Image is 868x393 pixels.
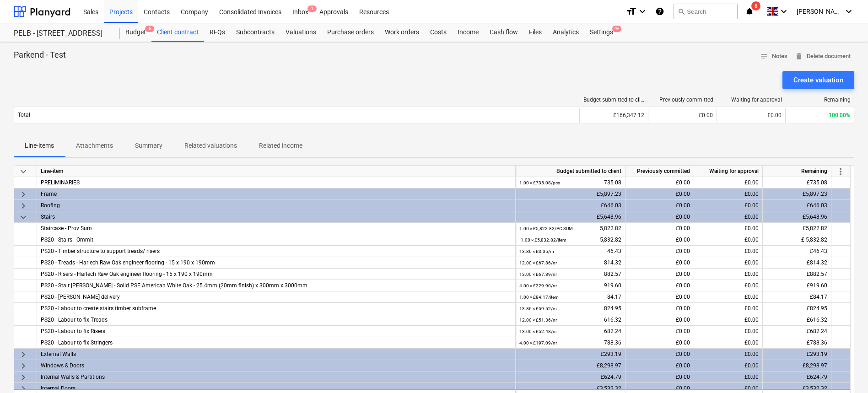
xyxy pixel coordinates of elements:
small: 1.00 × £84.17 / item [519,295,559,300]
div: £0.00 [694,349,763,360]
div: Waiting for approval [694,166,763,177]
div: £84.17 [763,291,831,303]
button: Search [674,4,738,19]
i: keyboard_arrow_down [637,6,648,17]
div: £0.00 [694,360,763,371]
div: Stairs [41,211,512,222]
small: 1.00 × £735.08 / pcs [519,180,560,185]
span: keyboard_arrow_right [18,372,29,383]
div: £293.19 [516,349,625,360]
div: £0.00 [625,303,694,314]
i: keyboard_arrow_down [843,6,854,17]
div: 46.43 [519,246,621,257]
a: Files [523,23,547,42]
div: Budget submitted to client [583,97,645,103]
div: £5,648.96 [516,211,625,223]
span: keyboard_arrow_right [18,189,29,200]
div: £0.00 [625,177,694,188]
p: Parkend - Test [14,49,66,60]
span: Delete document [795,51,851,62]
small: 12.00 × £51.36 / nr [519,318,557,323]
div: £0.00 [625,360,694,371]
div: £166,347.12 [579,108,648,123]
div: £293.19 [763,349,831,360]
div: £0.00 [694,177,763,188]
div: £0.00 [625,211,694,223]
div: 5,822.82 [519,223,621,234]
small: 13.00 × £52.48 / nr [519,329,557,334]
div: £0.00 [694,269,763,280]
div: Windows & Doors [41,360,512,371]
div: £0.00 [625,223,694,234]
small: 13.00 × £67.89 / nr [519,272,557,277]
div: £0.00 [694,337,763,349]
div: 882.57 [519,269,621,280]
div: Budget submitted to client [516,166,625,177]
div: PS20 - Labour to fix Stringers [41,337,512,348]
div: PS20 - Labour to create stairs timber subframe [41,303,512,314]
div: £0.00 [694,371,763,383]
a: Budget6 [120,23,151,42]
div: PS20 - Treads - Harlech Raw Oak engineer flooring - 15 x 190 x 190mm [41,257,512,268]
a: Client contract [151,23,204,42]
a: Valuations [280,23,322,42]
div: £0.00 [694,246,763,257]
div: Settings [584,23,619,42]
div: £624.79 [516,371,625,383]
div: 824.95 [519,303,621,314]
p: Line-items [25,141,54,151]
div: £0.00 [694,314,763,326]
div: £0.00 [694,188,763,200]
small: 12.00 × £67.86 / nr [519,260,557,265]
div: £646.03 [763,200,831,211]
small: -1.00 × £5,832.82 / item [519,237,566,242]
span: keyboard_arrow_right [18,200,29,211]
div: Remaining [763,166,831,177]
div: £0.00 [625,349,694,360]
i: notifications [745,6,754,17]
div: Remaining [789,97,851,103]
div: 735.08 [519,177,621,188]
div: £0.00 [625,200,694,211]
div: £5,897.23 [516,188,625,200]
span: [PERSON_NAME] [797,8,842,15]
div: £624.79 [763,371,831,383]
div: PS20 - Labour to fix Risers [41,326,512,337]
div: Purchase orders [322,23,379,42]
div: £0.00 [694,326,763,337]
div: £5,897.23 [763,188,831,200]
div: £0.00 [625,188,694,200]
button: Notes [756,49,791,64]
span: more_vert [835,166,846,177]
i: Knowledge base [655,6,664,17]
small: 13.86 × £59.52 / m [519,306,557,311]
small: 4.00 × £229.90 / nr [519,283,557,288]
span: keyboard_arrow_down [18,166,29,177]
span: 9+ [612,26,621,32]
div: PS20 - Risers - Harlech Raw Oak engineer flooring - 15 x 190 x 190mm [41,269,512,280]
div: Analytics [547,23,584,42]
div: Line-item [37,166,516,177]
span: 8 [751,1,760,11]
div: £0.00 [694,200,763,211]
div: Income [452,23,484,42]
div: £5,822.82 [763,223,831,234]
div: -5,832.82 [519,234,621,246]
div: £8,298.97 [516,360,625,371]
div: £0.00 [694,280,763,291]
span: delete [795,52,803,60]
div: £0.00 [625,314,694,326]
div: PS20 - Stair stringer - Solid PSE American White Oak - 25.4mm (20mm finish) x 300mm x 3000mm. [41,280,512,291]
a: Cash flow [484,23,523,42]
a: Work orders [379,23,425,42]
p: Summary [135,141,162,151]
div: £788.36 [763,337,831,349]
div: £646.03 [516,200,625,211]
div: £-5,832.82 [763,234,831,246]
div: £0.00 [625,234,694,246]
div: RFQs [204,23,231,42]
